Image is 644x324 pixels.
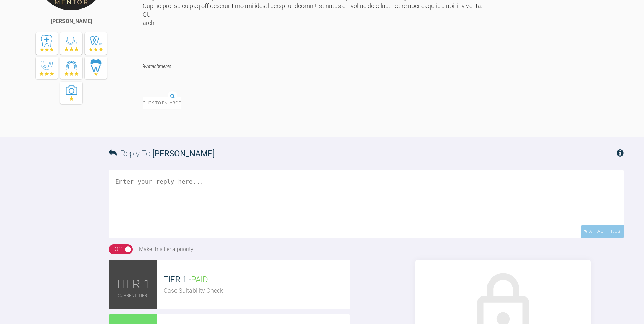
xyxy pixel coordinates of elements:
div: Case Suitability Check [164,286,350,296]
span: TIER 1 - [164,275,208,284]
div: Make this tier a priority [139,245,194,254]
span: PAID [191,275,208,284]
div: [PERSON_NAME] [51,17,92,26]
span: [PERSON_NAME] [152,149,215,158]
span: TIER 1 [115,275,150,294]
div: Attach Files [581,225,624,238]
span: Click to enlarge [143,97,181,109]
h4: Attachments [143,62,624,71]
div: Off [115,245,122,254]
h3: Reply To [109,147,215,160]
